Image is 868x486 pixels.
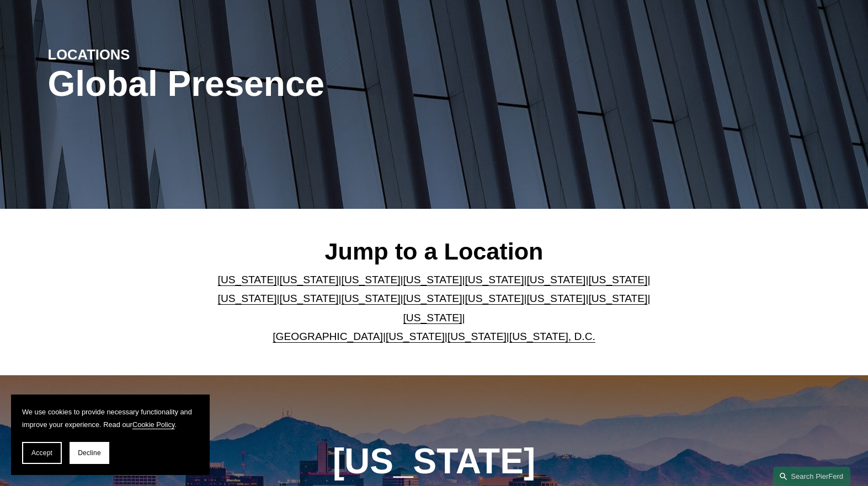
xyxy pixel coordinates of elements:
[273,331,383,342] a: [GEOGRAPHIC_DATA]
[218,274,277,285] a: [US_STATE]
[526,274,585,285] a: [US_STATE]
[218,293,277,304] a: [US_STATE]
[11,395,210,475] section: Cookie banner
[588,293,647,304] a: [US_STATE]
[78,449,101,457] span: Decline
[386,331,445,342] a: [US_STATE]
[773,467,850,486] a: Search this site
[403,274,462,285] a: [US_STATE]
[509,331,595,342] a: [US_STATE], D.C.
[209,237,659,266] h2: Jump to a Location
[22,406,199,431] p: We use cookies to provide necessary functionality and improve your experience. Read our .
[209,271,659,347] p: | | | | | | | | | | | | | | | | | |
[70,442,109,464] button: Decline
[465,274,524,285] a: [US_STATE]
[273,441,595,482] h1: [US_STATE]
[31,449,52,457] span: Accept
[403,312,462,323] a: [US_STATE]
[526,293,585,304] a: [US_STATE]
[588,274,647,285] a: [US_STATE]
[342,293,401,304] a: [US_STATE]
[48,64,563,104] h1: Global Presence
[22,442,62,464] button: Accept
[342,274,401,285] a: [US_STATE]
[280,274,339,285] a: [US_STATE]
[403,293,462,304] a: [US_STATE]
[448,331,507,342] a: [US_STATE]
[132,420,175,429] a: Cookie Policy
[465,293,524,304] a: [US_STATE]
[280,293,339,304] a: [US_STATE]
[48,46,241,63] h4: LOCATIONS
